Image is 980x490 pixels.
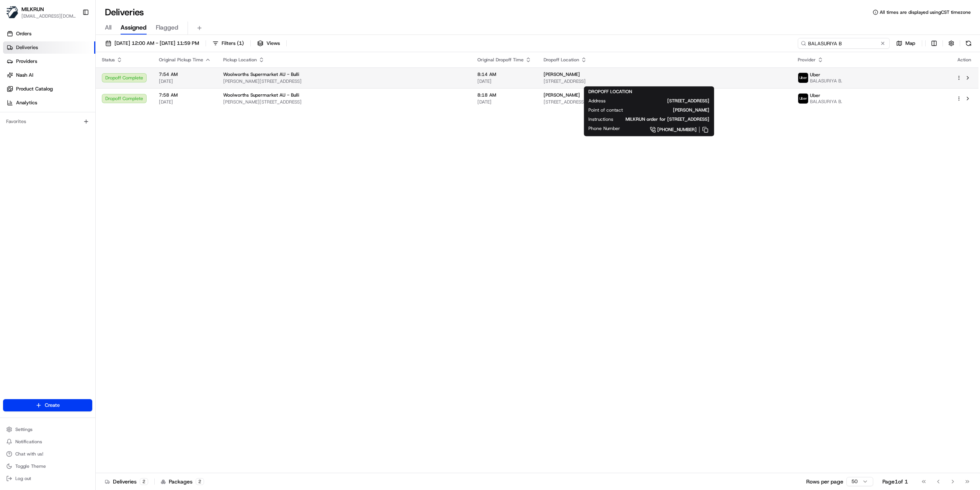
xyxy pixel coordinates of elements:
[222,40,244,47] span: Filters
[893,38,919,49] button: Map
[477,92,531,98] span: 8:18 AM
[956,57,972,63] div: Action
[3,115,92,128] div: Favorites
[121,23,147,32] span: Assigned
[477,78,531,84] span: [DATE]
[3,436,92,447] button: Notifications
[880,9,971,15] span: All times are displayed using CST timezone
[618,98,709,104] span: [STREET_ADDRESS]
[223,71,299,77] span: Woolworths Supermarket AU - Bulli
[3,473,92,484] button: Log out
[105,6,144,18] h1: Deliveries
[159,92,211,98] span: 7:58 AM
[102,38,203,49] button: [DATE] 12:00 AM - [DATE] 11:59 PM
[588,125,620,132] span: Phone Number
[810,72,820,78] span: Uber
[963,38,974,49] button: Refresh
[477,99,531,105] span: [DATE]
[798,57,816,63] span: Provider
[15,475,31,482] span: Log out
[477,71,531,77] span: 8:14 AM
[196,478,204,485] div: 2
[114,40,199,47] span: [DATE] 12:00 AM - [DATE] 11:59 PM
[810,99,842,105] span: BALASURIYA B.
[159,78,211,84] span: [DATE]
[3,28,95,40] a: Orders
[21,5,44,13] button: MILKRUN
[3,449,92,459] button: Chat with us!
[3,41,95,54] a: Deliveries
[209,38,247,49] button: Filters(1)
[3,69,95,81] a: Nash AI
[223,92,299,98] span: Woolworths Supermarket AU - Bulli
[3,461,92,472] button: Toggle Theme
[223,57,257,63] span: Pickup Location
[16,86,53,92] span: Product Catalog
[15,451,43,457] span: Chat with us!
[21,13,76,19] button: [EMAIL_ADDRESS][DOMAIN_NAME]
[806,478,843,485] p: Rows per page
[223,99,465,105] span: [PERSON_NAME][STREET_ADDRESS]
[657,127,697,133] span: [PHONE_NUMBER]
[15,439,42,445] span: Notifications
[16,44,38,51] span: Deliveries
[159,57,203,63] span: Original Pickup Time
[588,98,606,104] span: Address
[159,99,211,105] span: [DATE]
[156,23,178,32] span: Flagged
[798,94,808,104] img: uber-new-logo.jpeg
[544,92,580,98] span: [PERSON_NAME]
[905,40,915,47] span: Map
[266,40,280,47] span: Views
[223,78,465,84] span: [PERSON_NAME][STREET_ADDRESS]
[588,107,623,113] span: Point of contact
[237,40,244,47] span: ( 1 )
[254,38,283,49] button: Views
[6,6,18,18] img: MILKRUN
[635,107,709,113] span: [PERSON_NAME]
[544,57,579,63] span: Dropoff Location
[16,72,33,79] span: Nash AI
[16,58,37,65] span: Providers
[161,478,204,485] div: Packages
[16,30,31,37] span: Orders
[798,38,890,49] input: Type to search
[3,3,79,21] button: MILKRUNMILKRUN[EMAIL_ADDRESS][DOMAIN_NAME]
[105,478,148,485] div: Deliveries
[544,71,580,77] span: [PERSON_NAME]
[45,402,60,409] span: Create
[544,99,786,105] span: [STREET_ADDRESS][PERSON_NAME]
[105,23,111,32] span: All
[102,57,115,63] span: Status
[16,99,37,106] span: Analytics
[810,78,842,84] span: BALASURIYA B.
[810,92,820,99] span: Uber
[3,424,92,435] button: Settings
[588,89,632,95] span: DROPOFF LOCATION
[159,71,211,77] span: 7:54 AM
[3,97,95,109] a: Analytics
[15,426,33,432] span: Settings
[882,478,908,485] div: Page 1 of 1
[3,399,92,411] button: Create
[477,57,524,63] span: Original Dropoff Time
[544,78,786,84] span: [STREET_ADDRESS]
[588,116,613,122] span: Instructions
[15,463,46,469] span: Toggle Theme
[3,55,95,67] a: Providers
[798,73,808,83] img: uber-new-logo.jpeg
[632,125,709,134] a: [PHONE_NUMBER]
[3,83,95,95] a: Product Catalog
[140,478,148,485] div: 2
[626,116,709,122] span: MILKRUN order for [STREET_ADDRESS]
